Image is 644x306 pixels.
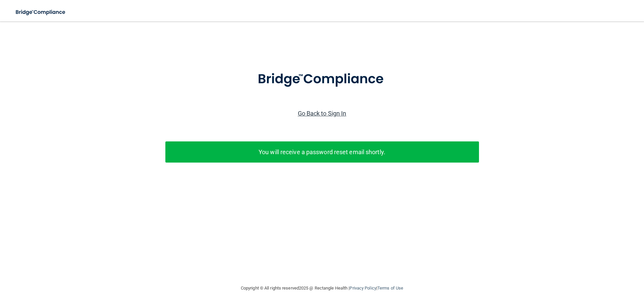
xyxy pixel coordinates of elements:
[298,110,346,117] a: Go Back to Sign In
[377,286,403,291] a: Terms of Use
[10,5,72,19] img: bridge_compliance_login_screen.278c3ca4.svg
[170,146,474,158] p: You will receive a password reset email shortly.
[200,277,444,299] div: Copyright © All rights reserved 2025 @ Rectangle Health | |
[244,62,400,97] img: bridge_compliance_login_screen.278c3ca4.svg
[350,286,376,291] a: Privacy Policy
